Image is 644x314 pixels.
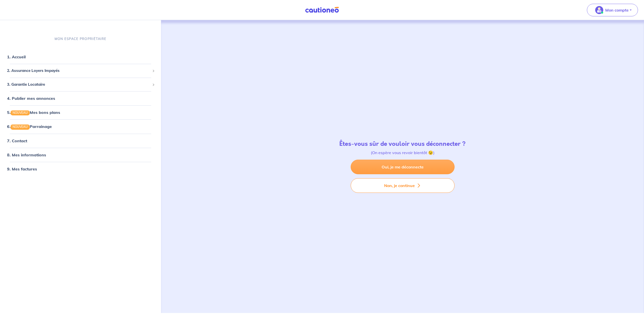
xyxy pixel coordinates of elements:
[7,110,60,115] a: 5.NOUVEAUMes bons plans
[339,140,466,148] h4: Êtes-vous sûr de vouloir vous déconnecter ?
[303,7,341,13] img: Cautioneo
[7,96,55,101] a: 4. Publier mes annonces
[55,36,106,41] p: MON ESPACE PROPRIÉTAIRE
[7,54,26,59] a: 1. Accueil
[2,164,159,174] div: 9. Mes factures
[605,7,629,13] p: Mon compte
[7,138,27,143] a: 7. Contact
[2,80,159,89] div: 3. Garantie Locataire
[339,150,466,156] p: (On espère vous revoir bientôt 😉)
[7,152,46,157] a: 8. Mes informations
[595,6,603,14] img: illu_account_valid_menu.svg
[351,178,455,193] button: Non, je continue
[2,52,159,62] div: 1. Accueil
[7,68,150,74] span: 2. Assurance Loyers Impayés
[7,82,150,87] span: 3. Garantie Locataire
[2,66,159,76] div: 2. Assurance Loyers Impayés
[7,124,52,129] a: 6.NOUVEAUParrainage
[2,150,159,160] div: 8. Mes informations
[587,4,638,16] button: illu_account_valid_menu.svgMon compte
[351,160,455,174] a: Oui, je me déconnecte
[2,121,159,131] div: 6.NOUVEAUParrainage
[2,107,159,117] div: 5.NOUVEAUMes bons plans
[2,136,159,146] div: 7. Contact
[7,166,37,171] a: 9. Mes factures
[2,93,159,103] div: 4. Publier mes annonces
